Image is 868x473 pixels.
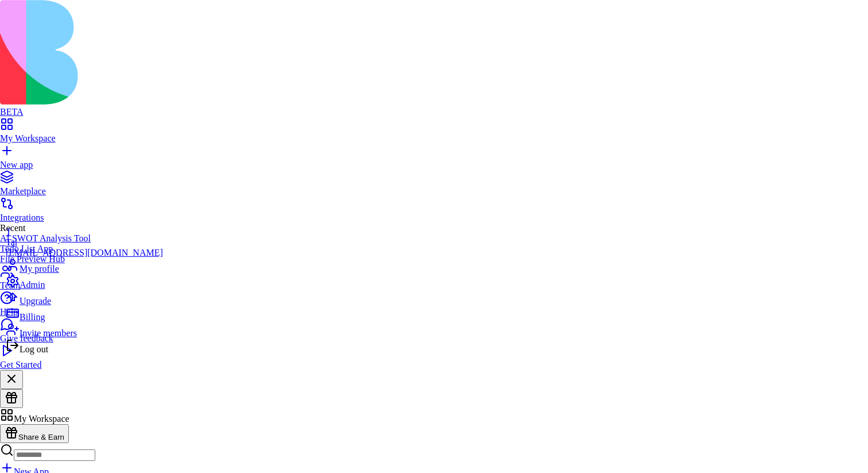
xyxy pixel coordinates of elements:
span: T [6,227,11,237]
span: Admin [20,280,45,290]
a: Admin [6,274,163,290]
a: Billing [6,306,163,322]
a: Invite members [6,322,163,339]
a: Upgrade [6,290,163,306]
a: TTal[EMAIL_ADDRESS][DOMAIN_NAME] [6,227,163,258]
span: My profile [20,264,59,274]
a: My profile [6,258,163,274]
span: Upgrade [20,296,51,306]
div: Tal [6,237,163,248]
span: Billing [20,312,45,322]
div: [EMAIL_ADDRESS][DOMAIN_NAME] [6,248,163,258]
span: Invite members [20,328,77,338]
span: Log out [20,344,48,354]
